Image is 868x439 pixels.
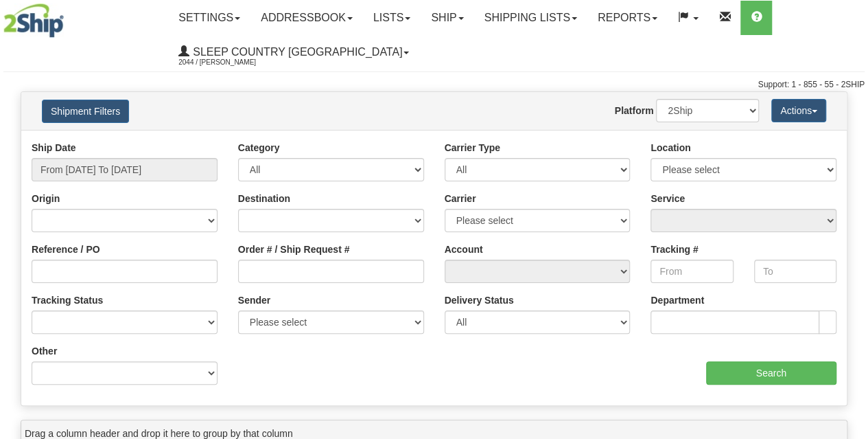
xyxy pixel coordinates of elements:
label: Department [650,293,704,307]
a: Sleep Country [GEOGRAPHIC_DATA] 2044 / [PERSON_NAME] [168,35,419,69]
input: Search [706,361,837,385]
span: Sleep Country [GEOGRAPHIC_DATA] [189,46,402,58]
label: Category [238,141,280,155]
label: Origin [32,192,60,205]
label: Other [32,344,57,358]
label: Tracking # [650,243,698,256]
label: Carrier [445,192,476,205]
a: Lists [363,1,421,35]
div: Support: 1 - 855 - 55 - 2SHIP [3,79,865,91]
label: Sender [238,293,270,307]
a: Addressbook [250,1,363,35]
label: Platform [615,104,654,117]
label: Ship Date [32,141,76,155]
button: Actions [771,99,826,122]
span: 2044 / [PERSON_NAME] [178,56,281,69]
a: Ship [421,1,473,35]
label: Delivery Status [445,293,514,307]
label: Tracking Status [32,293,103,307]
label: Service [650,192,685,205]
img: logo2044.jpg [3,3,64,38]
a: Shipping lists [474,1,587,35]
a: Reports [587,1,668,35]
input: To [754,260,836,283]
label: Reference / PO [32,243,100,256]
a: Settings [168,1,250,35]
input: From [650,260,733,283]
label: Destination [238,192,290,205]
button: Shipment Filters [42,100,129,123]
label: Account [445,243,483,256]
label: Location [650,141,690,155]
label: Carrier Type [445,141,500,155]
label: Order # / Ship Request # [238,243,350,256]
